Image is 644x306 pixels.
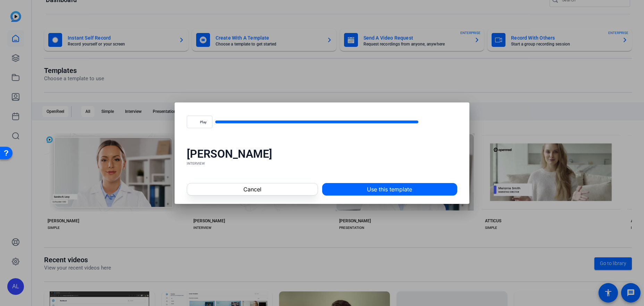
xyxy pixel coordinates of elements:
span: Cancel [243,185,261,193]
span: Use this template [367,185,412,193]
button: Play [187,116,212,128]
button: Cancel [187,183,318,196]
button: Fullscreen [441,114,457,130]
div: [PERSON_NAME] [187,147,457,161]
button: Mute [421,114,438,130]
button: Use this template [322,183,457,196]
div: INTERVIEW [187,161,457,166]
span: Play [200,120,207,124]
